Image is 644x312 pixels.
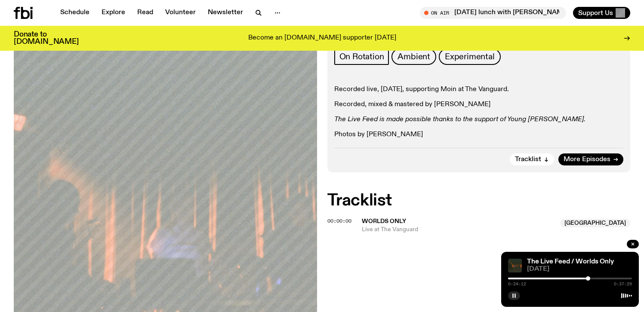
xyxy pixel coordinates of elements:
button: On Air[DATE] lunch with [PERSON_NAME]! [420,7,566,19]
a: On Rotation [334,49,389,65]
button: 00:00:00 [327,219,351,223]
span: Tracklist [515,156,541,163]
p: Photos by [PERSON_NAME] [334,131,624,139]
a: Read [132,7,158,19]
a: The Live Feed / Worlds Only [527,258,614,265]
span: Support Us [578,9,613,17]
span: On Rotation [339,52,384,61]
span: More Episodes [564,156,610,163]
button: Tracklist [510,153,554,165]
span: [GEOGRAPHIC_DATA] [560,219,630,227]
h2: Tracklist [327,193,631,208]
a: Volunteer [160,7,201,19]
a: Experimental [439,49,501,65]
span: Worlds Only [362,218,406,224]
span: 0:37:29 [614,282,632,286]
a: Newsletter [203,7,248,19]
a: Ambient [391,49,436,65]
span: Live at The Vanguard [362,226,555,234]
span: [DATE] [527,266,632,272]
a: Explore [96,7,130,19]
p: Become an [DOMAIN_NAME] supporter [DATE] [248,34,396,42]
img: A grainy film image of shadowy band figures on stage, with red light behind them [508,259,522,272]
p: Recorded live, [DATE], supporting Moin at The Vanguard. [334,86,624,94]
span: 0:24:12 [508,282,526,286]
em: The Live Feed is made possible thanks to the support of Young [PERSON_NAME]. [334,116,585,123]
a: Schedule [55,7,95,19]
span: Experimental [445,52,495,61]
span: Ambient [397,52,430,61]
button: Support Us [573,7,630,19]
a: More Episodes [558,153,623,165]
span: 00:00:00 [327,217,351,224]
p: Recorded, mixed & mastered by [PERSON_NAME] [334,101,624,109]
h3: Donate to [DOMAIN_NAME] [14,31,79,46]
